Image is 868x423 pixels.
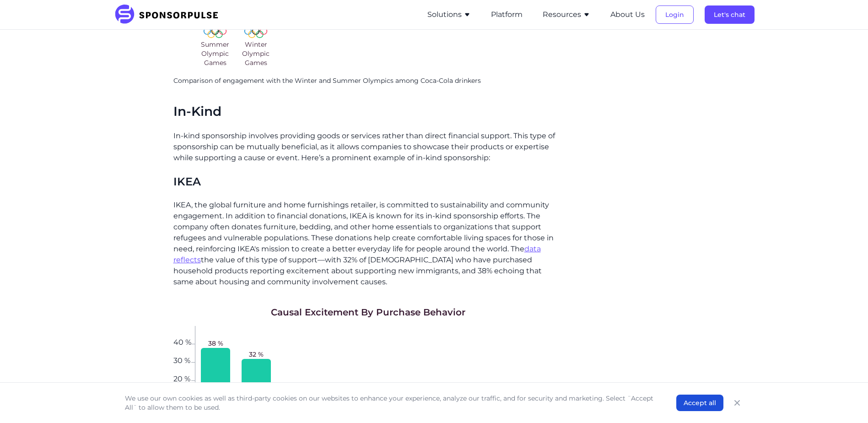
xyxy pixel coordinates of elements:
[208,339,223,348] span: 38 %
[271,306,465,319] h1: Causal Excitement By Purchase Behavior
[822,379,868,423] iframe: Chat Widget
[125,394,658,412] p: We use our own cookies as well as third-party cookies on our websites to enhance your experience,...
[491,11,523,19] a: Platform
[173,339,191,344] span: 40 %
[173,244,541,264] a: data reflects
[173,174,563,189] h3: IKEA
[249,350,264,359] span: 32 %
[173,375,191,381] span: 20 %
[427,9,471,20] button: Solutions
[705,11,755,19] a: Let's chat
[610,9,645,20] button: About Us
[543,9,590,20] button: Resources
[173,130,563,163] p: In-kind sponsorship involves providing goods or services rather than direct financial support. Th...
[656,11,694,19] a: Login
[237,40,275,67] span: Winter Olympic Games
[197,40,234,67] span: Summer Olympic Games
[705,5,755,24] button: Let's chat
[676,395,723,411] button: Accept all
[491,9,523,20] button: Platform
[731,396,744,409] button: Close
[656,5,694,24] button: Login
[610,11,645,19] a: About Us
[114,5,225,25] img: SponsorPulse
[173,357,191,363] span: 30 %
[173,104,563,119] h2: In-Kind
[173,200,563,287] p: IKEA, the global furniture and home furnishings retailer, is committed to sustainability and comm...
[173,76,563,86] p: Comparison of engagement with the Winter and Summer Olympics among Coca-Cola drinkers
